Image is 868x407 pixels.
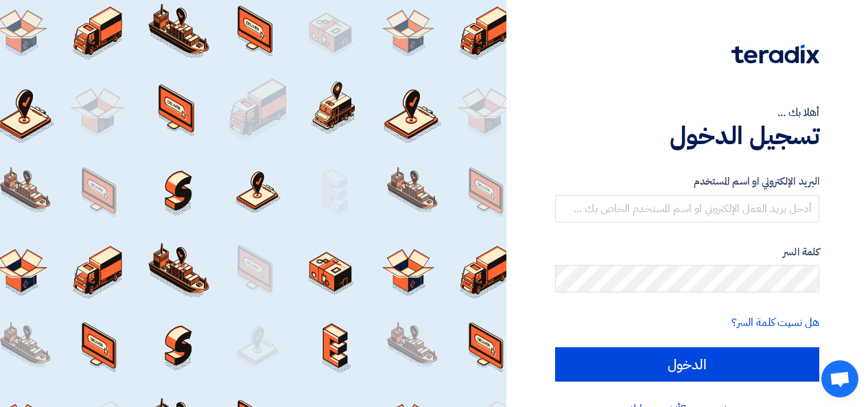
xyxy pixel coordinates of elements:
input: الدخول [555,347,819,382]
img: Teradix logo [731,45,819,64]
div: أهلا بك ... [555,104,819,121]
input: أدخل بريد العمل الإلكتروني او اسم المستخدم الخاص بك ... [555,195,819,222]
h1: تسجيل الدخول [555,121,819,151]
label: كلمة السر [555,244,819,260]
label: البريد الإلكتروني او اسم المستخدم [555,174,819,189]
a: هل نسيت كلمة السر؟ [731,314,819,331]
div: Open chat [821,360,858,397]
